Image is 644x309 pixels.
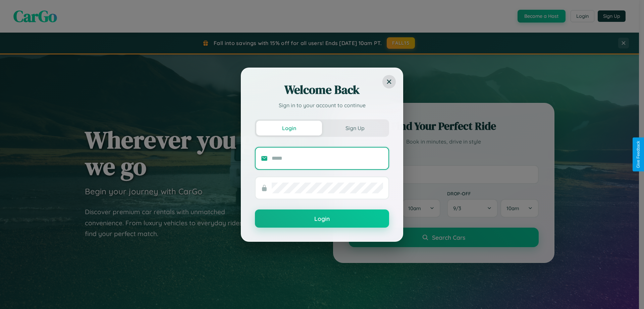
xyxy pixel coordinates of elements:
[322,121,388,136] button: Sign Up
[636,141,641,168] div: Give Feedback
[255,209,389,228] button: Login
[256,121,322,136] button: Login
[255,82,389,98] h2: Welcome Back
[255,101,389,109] p: Sign in to your account to continue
